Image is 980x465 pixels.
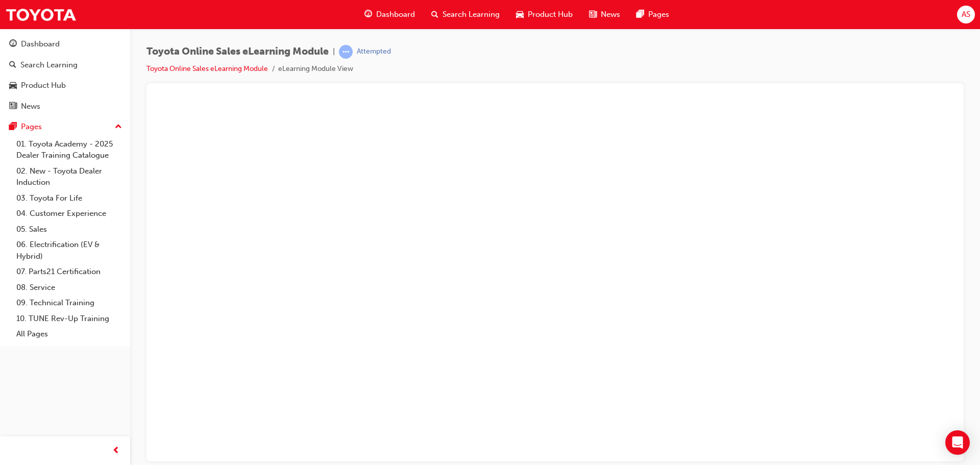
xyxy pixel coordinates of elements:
span: pages-icon [9,123,17,132]
span: pages-icon [636,8,644,21]
span: Dashboard [376,9,415,20]
div: News [21,101,40,112]
div: Pages [21,121,42,133]
span: news-icon [9,102,17,111]
a: search-iconSearch Learning [423,4,508,25]
span: Pages [648,9,669,20]
div: Search Learning [20,59,78,71]
span: Search Learning [443,9,500,20]
a: pages-iconPages [628,4,677,25]
img: Trak [5,3,77,26]
a: All Pages [12,326,126,342]
span: car-icon [9,81,17,90]
a: Dashboard [4,35,126,54]
a: Product Hub [4,76,126,95]
a: 10. TUNE Rev-Up Training [12,311,126,327]
button: AS [957,6,975,23]
a: car-iconProduct Hub [508,4,581,25]
button: Pages [4,117,126,136]
a: News [4,97,126,116]
div: Attempted [357,47,391,57]
div: Dashboard [21,38,60,50]
button: DashboardSearch LearningProduct HubNews [4,33,126,117]
span: Toyota Online Sales eLearning Module [146,46,329,58]
a: 07. Parts21 Certification [12,264,126,280]
a: 05. Sales [12,222,126,237]
a: 08. Service [12,280,126,296]
a: Toyota Online Sales eLearning Module [146,64,268,73]
li: eLearning Module View [278,63,353,75]
a: guage-iconDashboard [356,4,423,25]
span: News [601,9,620,20]
div: Open Intercom Messenger [945,430,970,455]
span: search-icon [9,61,16,70]
span: up-icon [115,120,122,134]
a: Search Learning [4,56,126,75]
span: learningRecordVerb_ATTEMPT-icon [339,45,353,59]
div: Product Hub [21,80,66,91]
a: 02. New - Toyota Dealer Induction [12,163,126,190]
a: news-iconNews [581,4,628,25]
a: 09. Technical Training [12,295,126,311]
span: guage-icon [364,8,372,21]
span: | [333,46,335,58]
a: 03. Toyota For Life [12,190,126,206]
span: prev-icon [112,445,120,457]
span: search-icon [431,8,438,21]
span: AS [962,9,970,20]
span: Product Hub [528,9,573,20]
a: 06. Electrification (EV & Hybrid) [12,237,126,264]
span: news-icon [589,8,597,21]
a: 01. Toyota Academy - 2025 Dealer Training Catalogue [12,136,126,163]
span: car-icon [516,8,524,21]
a: 04. Customer Experience [12,206,126,222]
span: guage-icon [9,40,17,49]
